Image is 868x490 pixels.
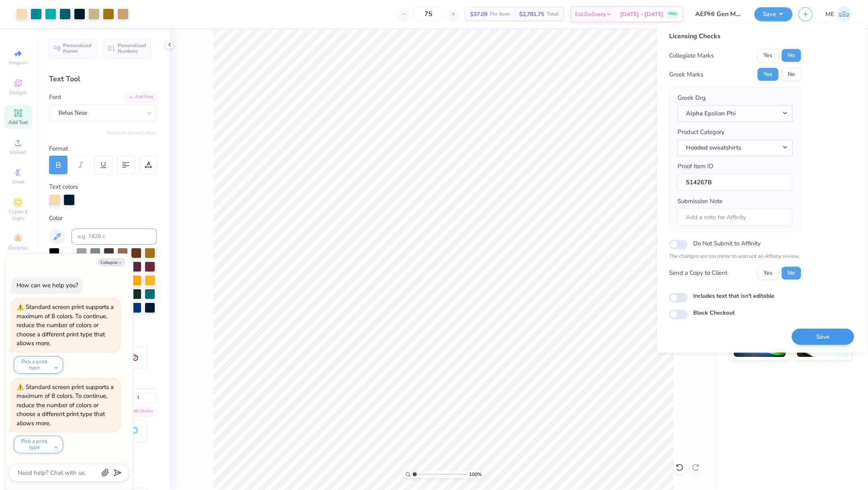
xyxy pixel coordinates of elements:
button: No [782,49,801,62]
span: Total [547,10,559,19]
label: Text colors [49,182,78,191]
label: Includes text that isn't editable [693,291,774,300]
label: Block Checkout [693,309,735,317]
button: Yes [757,49,778,62]
div: How can we help you? [16,281,78,289]
span: Greek [12,179,25,185]
span: 100 % [469,471,482,478]
button: No [782,68,801,81]
button: Yes [757,68,778,81]
span: Est. Delivery [575,10,606,19]
input: – – [413,7,444,21]
span: $2,781.75 [519,10,544,19]
div: Standard screen print supports a maximum of 8 colors. To continue, reduce the number of colors or... [16,383,114,427]
button: Yes [757,266,778,279]
button: Pick a print type [14,356,63,374]
div: Greek Marks [669,70,703,79]
button: Save [754,7,792,21]
button: Collapse [98,258,125,266]
span: Image AI [9,60,28,66]
button: Hooded sweatshirts [678,139,792,156]
span: Clipart & logos [4,208,32,221]
span: Upload [10,149,26,155]
div: Send a Copy to Client [669,268,727,278]
span: Designs [9,89,27,96]
input: e.g. 7428 c [72,229,157,245]
div: Collegiate Marks [669,51,714,60]
span: Decorate [8,245,28,251]
button: Save [792,328,854,345]
button: Alpha Epsilon Phi [678,105,792,121]
span: Per Item [490,10,510,19]
div: Text Tool [49,74,157,84]
button: Pick a print type [14,436,63,453]
span: FREE [668,11,677,17]
span: [DATE] - [DATE] [620,10,663,19]
label: Do Not Submit to Affinity [693,238,761,249]
label: Greek Org [678,93,706,103]
img: Maria Espena [836,6,852,22]
span: Add Text [8,119,28,126]
div: Format [49,144,158,153]
a: ME [825,6,852,22]
span: Personalized Names [63,43,92,54]
label: Product Category [678,128,725,137]
label: Submission Note [678,197,723,206]
span: ME [825,10,834,19]
button: No [782,266,801,279]
label: Font [49,93,61,102]
div: Add Stroke [121,407,157,416]
label: Proof Item ID [678,162,713,171]
p: The changes are too minor to warrant an Affinity review. [669,253,801,261]
input: Add a note for Affinity [678,208,792,226]
div: Licensing Checks [669,31,801,41]
div: Add Font [125,93,157,102]
div: Color [49,214,157,223]
span: Personalized Numbers [118,43,146,54]
span: $37.09 [470,10,487,19]
div: Standard screen print supports a maximum of 8 colors. To continue, reduce the number of colors or... [16,303,114,347]
input: Untitled Design [689,6,748,22]
button: Switch to Greek Letters [106,130,157,136]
